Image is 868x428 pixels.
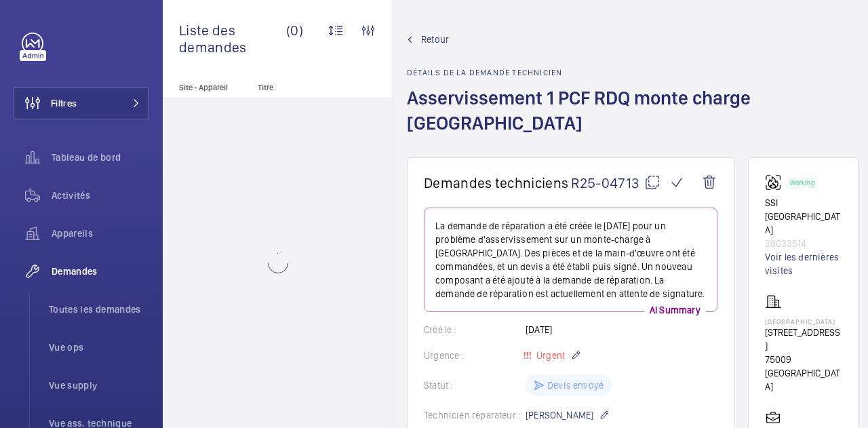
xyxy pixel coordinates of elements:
[258,83,347,92] p: Titre
[765,174,787,191] img: fire_alarm.svg
[52,151,149,164] span: Tableau de bord
[52,227,149,240] span: Appareils
[571,174,660,191] span: R25-04713
[179,22,286,56] span: Liste des demandes
[49,378,149,392] span: Vue supply
[51,96,77,110] span: Filtres
[421,33,449,46] span: Retour
[49,341,149,354] span: Vue ops
[765,196,842,237] p: SSI [GEOGRAPHIC_DATA]
[644,303,706,317] p: AI Summary
[52,189,149,202] span: Activités
[163,83,252,92] p: Site - Appareil
[49,303,149,316] span: Toutes les demandes
[424,174,568,191] span: Demandes techniciens
[765,250,842,277] a: Voir les dernières visites
[534,350,565,361] span: Urgent
[435,219,706,300] p: La demande de réparation a été créée le [DATE] pour un problème d'asservissement sur un monte-cha...
[765,237,842,250] p: 38033514
[526,407,610,423] p: [PERSON_NAME]
[52,265,149,278] span: Demandes
[407,68,833,77] h2: Détails de la demande technicien
[765,317,842,326] p: [GEOGRAPHIC_DATA]
[407,85,833,157] h1: Asservissement 1 PCF RDQ monte charge [GEOGRAPHIC_DATA]
[765,326,842,353] p: [STREET_ADDRESS]
[765,353,842,393] p: 75009 [GEOGRAPHIC_DATA]
[790,180,814,185] p: Working
[14,87,149,119] button: Filtres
